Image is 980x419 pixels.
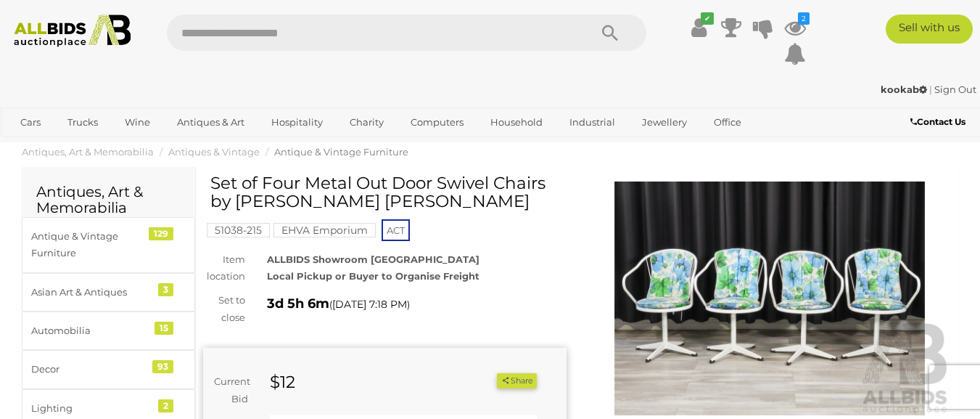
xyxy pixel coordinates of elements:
i: ✔ [701,12,714,25]
button: Search [574,15,646,51]
button: Share [497,373,537,389]
strong: $12 [270,372,295,392]
a: Automobilia 15 [22,312,195,350]
a: 2 [784,15,806,41]
img: Set of Four Metal Out Door Swivel Chairs by Woods Williams [588,182,952,416]
div: Lighting [31,400,151,417]
div: 2 [158,399,173,412]
div: Set to close [192,292,256,326]
h1: Set of Four Metal Out Door Swivel Chairs by [PERSON_NAME] [PERSON_NAME] [210,174,563,211]
a: Asian Art & Antiques 3 [22,273,195,312]
a: Computers [401,110,473,134]
a: Wine [115,110,160,134]
span: ACT [382,219,410,241]
div: 129 [149,227,173,240]
a: Hospitality [262,110,332,134]
a: Antiques & Art [168,110,254,134]
a: Industrial [560,110,625,134]
a: kookab [881,84,929,95]
a: Antiques & Vintage [168,146,260,158]
a: ✔ [688,15,710,41]
div: 15 [155,322,173,335]
a: Trucks [58,110,107,134]
a: 51038-215 [207,224,270,236]
div: Automobilia [31,322,151,339]
a: Office [704,110,751,134]
div: Decor [31,361,151,378]
mark: EHVA Emporium [273,223,376,237]
a: EHVA Emporium [273,224,376,236]
a: Antique & Vintage Furniture 129 [22,217,195,273]
li: Unwatch this item [480,374,495,389]
a: Sign Out [934,84,976,95]
a: Sell with us [886,15,973,44]
a: Cars [11,110,50,134]
h2: Antiques, Art & Memorabilia [36,184,181,216]
a: Household [481,110,552,134]
div: Asian Art & Antiques [31,284,151,301]
b: Contact Us [910,116,965,127]
div: 93 [152,360,173,373]
a: Sports [11,134,59,158]
span: [DATE] 7:18 PM [332,298,407,311]
strong: ALLBIDS Showroom [GEOGRAPHIC_DATA] [267,253,479,265]
div: Current Bid [203,373,259,407]
img: Allbids.com.au [7,15,138,47]
div: 3 [158,283,173,296]
i: 2 [798,12,810,25]
div: Item location [192,251,256,285]
strong: Local Pickup or Buyer to Organise Freight [267,270,479,282]
span: | [929,84,932,95]
div: Antique & Vintage Furniture [31,228,151,262]
a: Charity [340,110,393,134]
a: Antique & Vintage Furniture [274,146,408,158]
a: Decor 93 [22,350,195,389]
a: Antiques, Art & Memorabilia [22,146,154,158]
a: [GEOGRAPHIC_DATA] [67,134,189,158]
span: ( ) [329,298,410,310]
a: Jewellery [633,110,696,134]
a: Contact Us [910,114,969,130]
strong: 3d 5h 6m [267,296,329,312]
strong: kookab [881,84,927,95]
mark: 51038-215 [207,223,270,237]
